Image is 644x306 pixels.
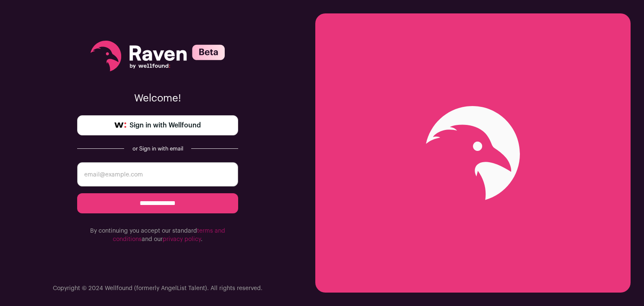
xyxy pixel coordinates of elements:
[114,122,126,128] img: wellfound-symbol-flush-black-fb3c872781a75f747ccb3a119075da62bfe97bd399995f84a933054e44a575c4.png
[130,120,201,130] span: Sign in with Wellfound
[163,236,201,242] a: privacy policy
[53,284,262,293] p: Copyright © 2024 Wellfound (formerly AngelList Talent). All rights reserved.
[77,92,238,105] p: Welcome!
[77,162,238,187] input: email@example.com
[77,227,238,244] p: By continuing you accept our standard and our .
[113,228,225,242] a: terms and conditions
[77,115,238,135] a: Sign in with Wellfound
[131,145,184,152] div: or Sign in with email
